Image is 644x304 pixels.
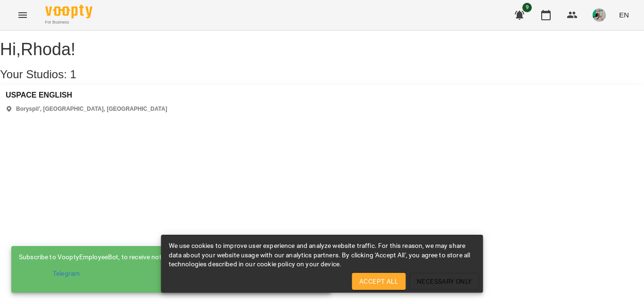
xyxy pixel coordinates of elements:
span: 9 [522,3,532,12]
a: USPACE ENGLISH [6,91,167,99]
span: EN [619,10,629,20]
img: 078c503d515f29e44a6efff9a10fac63.jpeg [593,8,606,22]
button: EN [615,6,633,24]
button: Menu [11,4,34,26]
img: Voopty Logo [45,5,92,18]
span: 1 [70,68,76,81]
p: Boryspil', [GEOGRAPHIC_DATA], [GEOGRAPHIC_DATA] [16,105,167,113]
span: For Business [45,19,92,25]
